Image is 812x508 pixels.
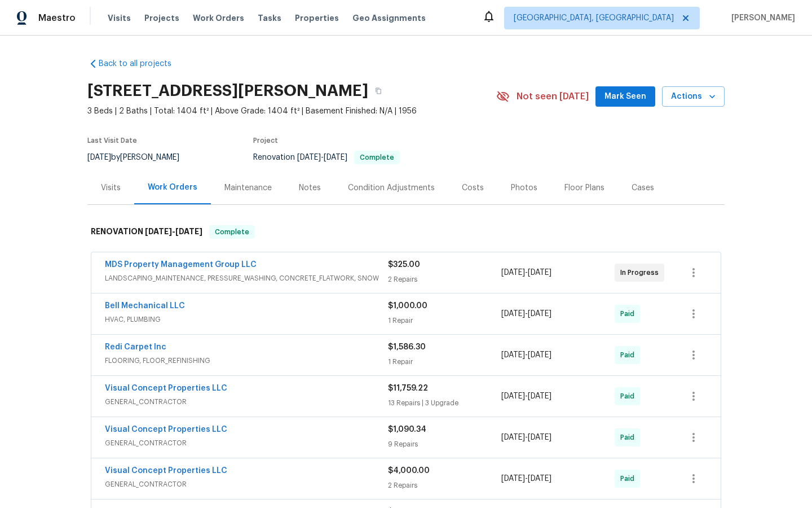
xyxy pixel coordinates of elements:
[258,14,281,22] span: Tasks
[388,274,501,285] div: 2 Repairs
[388,426,426,433] span: $1,090.34
[87,85,368,97] h2: [STREET_ADDRESS][PERSON_NAME]
[501,473,551,484] span: -
[145,227,172,235] span: [DATE]
[105,273,388,284] span: LANDSCAPING_MAINTENANCE, PRESSURE_WASHING, CONCRETE_FLATWORK, SNOW
[528,433,551,441] span: [DATE]
[501,308,551,319] span: -
[210,226,254,238] span: Complete
[324,154,347,161] span: [DATE]
[105,355,388,366] span: FLOORING, FLOOR_REFINISHING
[87,214,725,250] div: RENOVATION [DATE]-[DATE]Complete
[175,227,202,235] span: [DATE]
[388,343,426,351] span: $1,586.30
[620,267,663,278] span: In Progress
[145,227,202,235] span: -
[87,151,193,164] div: by [PERSON_NAME]
[87,58,196,69] a: Back to all projects
[620,391,639,402] span: Paid
[87,106,496,117] span: 3 Beds | 2 Baths | Total: 1404 ft² | Above Grade: 1404 ft² | Basement Finished: N/A | 1956
[501,351,525,359] span: [DATE]
[501,433,525,441] span: [DATE]
[105,302,185,310] a: Bell Mechanical LLC
[105,384,227,392] a: Visual Concept Properties LLC
[105,426,227,433] a: Visual Concept Properties LLC
[632,182,654,194] div: Cases
[388,439,501,450] div: 9 Repairs
[105,467,227,475] a: Visual Concept Properties LLC
[253,137,278,144] span: Project
[501,475,525,483] span: [DATE]
[193,12,244,24] span: Work Orders
[620,473,639,484] span: Paid
[501,391,551,402] span: -
[501,392,525,400] span: [DATE]
[511,182,537,194] div: Photos
[528,475,551,483] span: [DATE]
[297,154,347,161] span: -
[105,396,388,408] span: GENERAL_CONTRACTOR
[501,310,525,318] span: [DATE]
[388,397,501,409] div: 13 Repairs | 3 Upgrade
[388,302,427,310] span: $1,000.00
[604,90,646,104] span: Mark Seen
[501,349,551,361] span: -
[108,12,131,24] span: Visits
[105,261,257,269] a: MDS Property Management Group LLC
[727,12,795,24] span: [PERSON_NAME]
[144,12,179,24] span: Projects
[564,182,604,194] div: Floor Plans
[620,349,639,361] span: Paid
[388,261,420,269] span: $325.00
[528,310,551,318] span: [DATE]
[662,86,725,107] button: Actions
[595,86,655,107] button: Mark Seen
[352,12,426,24] span: Geo Assignments
[87,154,111,161] span: [DATE]
[671,90,716,104] span: Actions
[388,315,501,326] div: 1 Repair
[462,182,484,194] div: Costs
[38,12,76,24] span: Maestro
[105,314,388,325] span: HVAC, PLUMBING
[528,392,551,400] span: [DATE]
[299,182,321,194] div: Notes
[620,308,639,319] span: Paid
[501,267,551,278] span: -
[224,182,272,194] div: Maintenance
[514,12,674,24] span: [GEOGRAPHIC_DATA], [GEOGRAPHIC_DATA]
[105,343,166,351] a: Redi Carpet Inc
[528,351,551,359] span: [DATE]
[101,182,121,194] div: Visits
[91,225,202,239] h6: RENOVATION
[355,154,399,161] span: Complete
[295,12,339,24] span: Properties
[148,182,197,193] div: Work Orders
[501,432,551,443] span: -
[253,154,400,161] span: Renovation
[388,480,501,491] div: 2 Repairs
[528,269,551,277] span: [DATE]
[388,384,428,392] span: $11,759.22
[388,467,430,475] span: $4,000.00
[517,91,589,102] span: Not seen [DATE]
[368,81,389,101] button: Copy Address
[348,182,435,194] div: Condition Adjustments
[501,269,525,277] span: [DATE]
[297,154,321,161] span: [DATE]
[105,479,388,490] span: GENERAL_CONTRACTOR
[388,356,501,367] div: 1 Repair
[105,437,388,449] span: GENERAL_CONTRACTOR
[87,137,137,144] span: Last Visit Date
[620,432,639,443] span: Paid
